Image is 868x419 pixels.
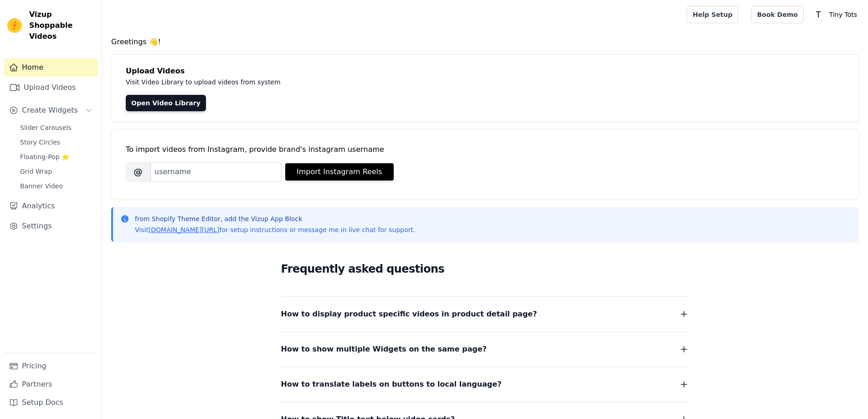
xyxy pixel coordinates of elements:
[149,226,220,233] a: [DOMAIN_NAME][URL]
[816,10,821,19] text: T
[15,165,98,178] a: Grid Wrap
[4,58,98,77] a: Home
[126,144,844,155] div: To import videos from Instagram, provide brand's instagram username
[281,378,689,391] button: How to translate labels on buttons to local language?
[15,136,98,149] a: Story Circles
[135,225,415,234] p: Visit for setup instructions or message me in live chat for support.
[4,217,98,235] a: Settings
[20,152,69,161] span: Floating-Pop ⭐
[126,66,844,77] h4: Upload Videos
[135,214,415,223] p: from Shopify Theme Editor, add the Vizup App Block
[20,123,72,132] span: Slider Carousels
[7,18,22,33] img: Vizup
[811,6,861,23] button: T Tiny Tots
[20,138,60,147] span: Story Circles
[285,163,394,181] button: Import Instagram Reels
[15,180,98,192] a: Banner Video
[687,6,738,23] a: Help Setup
[281,378,502,391] span: How to translate labels on buttons to local language?
[111,36,859,47] h4: Greetings 👋!
[281,308,689,321] button: How to display product specific videos in product detail page?
[20,181,63,191] span: Banner Video
[281,308,537,321] span: How to display product specific videos in product detail page?
[4,101,98,119] button: Create Widgets
[4,375,98,393] a: Partners
[150,162,282,181] input: username
[126,162,150,181] span: @
[4,357,98,375] a: Pricing
[4,393,98,412] a: Setup Docs
[281,343,689,356] button: How to show multiple Widgets on the same page?
[20,167,52,176] span: Grid Wrap
[29,9,94,42] span: Vizup Shoppable Videos
[4,197,98,215] a: Analytics
[281,343,487,356] span: How to show multiple Widgets on the same page?
[4,78,98,97] a: Upload Videos
[751,6,803,23] a: Book Demo
[15,121,98,134] a: Slider Carousels
[15,150,98,163] a: Floating-Pop ⭐
[126,77,534,88] p: Visit Video Library to upload videos from system
[126,95,206,111] a: Open Video Library
[281,260,689,278] h2: Frequently asked questions
[22,105,78,116] span: Create Widgets
[826,6,861,23] p: Tiny Tots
